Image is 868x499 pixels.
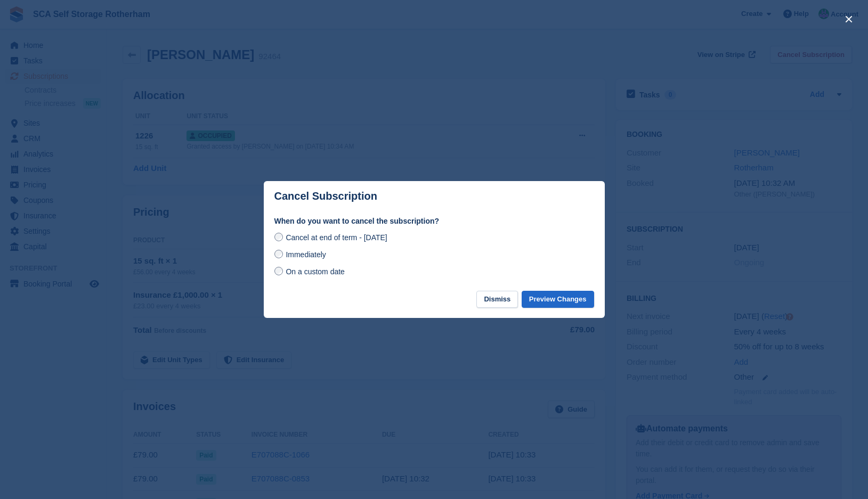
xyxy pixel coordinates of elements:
button: Preview Changes [522,291,594,308]
label: When do you want to cancel the subscription? [274,216,594,227]
input: On a custom date [274,267,283,275]
span: Immediately [286,250,326,259]
button: close [840,11,857,28]
p: Cancel Subscription [274,190,377,202]
input: Immediately [274,250,283,258]
input: Cancel at end of term - [DATE] [274,233,283,241]
button: Dismiss [476,291,518,308]
span: Cancel at end of term - [DATE] [286,233,387,242]
span: On a custom date [286,267,345,276]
